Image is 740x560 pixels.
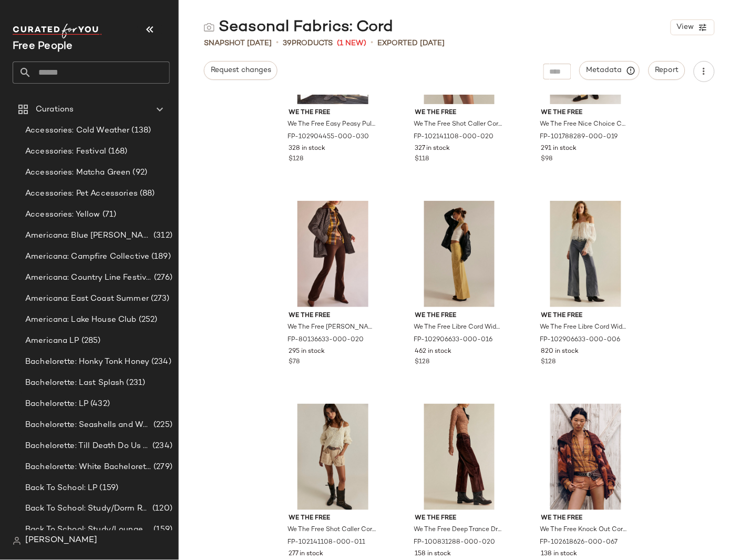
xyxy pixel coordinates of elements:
[25,419,151,431] span: Bachelorette: Seashells and Wedding Bells
[25,251,149,263] span: Americana: Campfire Collective
[676,23,694,32] span: View
[414,526,503,535] span: We The Free Deep Trance Dropped Corduroy Jeans at Free People in Brown, Size: 26
[106,146,128,158] span: (168)
[25,524,151,536] span: Back To School: Study/Lounge Essentials
[204,17,393,38] div: Seasonal Fabrics: Cord
[25,503,150,515] span: Back To School: Study/Dorm Room Essentials
[149,251,171,263] span: (189)
[289,108,377,118] span: We The Free
[337,38,366,49] span: (1 New)
[540,120,629,129] span: We The Free Nice Choice Cord Jeans at Free People in Tan, Size: L
[541,311,630,321] span: We The Free
[88,398,110,410] span: (432)
[25,188,138,200] span: Accessories: Pet Accessories
[414,538,496,548] span: FP-100831288-000-020
[541,358,556,367] span: $128
[25,125,130,137] span: Accessories: Cold Weather
[36,104,74,116] span: Curations
[407,201,512,307] img: 102906633_016_c
[586,66,634,75] span: Metadata
[287,526,376,535] span: We The Free Shot Caller Corduroy Shorts at Free People in White, Size: L
[25,377,125,389] span: Bachelorette: Last Splash
[13,41,73,52] span: Current Company Name
[533,201,639,307] img: 102906633_006_a
[287,538,365,548] span: FP-102141108-000-011
[540,538,618,548] span: FP-102618626-000-067
[25,167,131,179] span: Accessories: Matcha Green
[283,39,292,47] span: 39
[289,347,325,357] span: 295 in stock
[414,133,494,142] span: FP-102141108-000-020
[540,133,618,142] span: FP-101788289-000-019
[580,61,640,80] button: Metadata
[540,335,621,345] span: FP-102906633-000-006
[414,335,493,345] span: FP-102906633-000-016
[152,272,172,284] span: (276)
[280,404,386,510] img: 102141108_011_a
[149,293,170,305] span: (273)
[289,550,323,559] span: 277 in stock
[540,323,629,332] span: We The Free Libre Cord Wide-Leg Jeans at Free People in Grey, Size: 31
[415,550,451,559] span: 158 in stock
[414,323,503,332] span: We The Free Libre Cord Wide-Leg Jeans at Free People in Yellow, Size: 31
[540,526,629,535] span: We The Free Knock Out Cord Shorties at Free People in Pink, Size: US 6
[138,188,155,200] span: (88)
[671,19,715,35] button: View
[541,108,630,118] span: We The Free
[210,66,271,75] span: Request changes
[287,323,376,332] span: We The Free [PERSON_NAME] Pull-On Cord Flare Jeans at Free People in Brown, Size: 28
[655,66,679,75] span: Report
[289,144,325,154] span: 328 in stock
[25,398,88,410] span: Bachelorette: LP
[25,482,98,494] span: Back To School: LP
[130,125,151,137] span: (138)
[541,550,578,559] span: 138 in stock
[287,120,376,129] span: We The Free Easy Peasy Pull-On Cord Jeans at Free People in Green, Size: XS
[100,209,117,221] span: (71)
[125,377,146,389] span: (231)
[289,358,300,367] span: $78
[150,440,172,452] span: (234)
[415,155,429,164] span: $118
[415,108,504,118] span: We The Free
[25,230,151,242] span: Americana: Blue [PERSON_NAME] Baby
[25,335,79,347] span: Americana LP
[151,524,172,536] span: (159)
[283,38,333,49] div: Products
[25,293,149,305] span: Americana: East Coast Summer
[541,514,630,524] span: We The Free
[204,38,272,49] span: Snapshot [DATE]
[25,461,151,473] span: Bachelorette: White Bachelorette Outfits
[407,404,512,510] img: 100831288_020_c
[149,356,171,368] span: (234)
[414,120,503,129] span: We The Free Shot Caller Corduroy Shorts at Free People in Brown, Size: L
[150,503,172,515] span: (120)
[649,61,685,80] button: Report
[533,404,639,510] img: 102618626_067_0
[415,358,430,367] span: $128
[541,144,577,154] span: 291 in stock
[541,347,579,357] span: 820 in stock
[25,356,149,368] span: Bachelorette: Honky Tonk Honey
[25,146,106,158] span: Accessories: Festival
[137,314,158,326] span: (252)
[13,537,21,545] img: svg%3e
[415,311,504,321] span: We The Free
[79,335,101,347] span: (285)
[98,482,119,494] span: (159)
[371,37,373,49] span: •
[289,155,303,164] span: $128
[25,440,150,452] span: Bachelorette: Till Death Do Us Party
[541,155,553,164] span: $98
[287,133,369,142] span: FP-102904455-000-030
[25,314,137,326] span: Americana: Lake House Club
[415,144,450,154] span: 327 in stock
[415,514,504,524] span: We The Free
[25,535,97,547] span: [PERSON_NAME]
[25,272,152,284] span: Americana: Country Line Festival
[289,514,377,524] span: We The Free
[276,37,279,49] span: •
[13,24,102,38] img: cfy_white_logo.C9jOOHJF.svg
[151,419,172,431] span: (225)
[415,347,452,357] span: 462 in stock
